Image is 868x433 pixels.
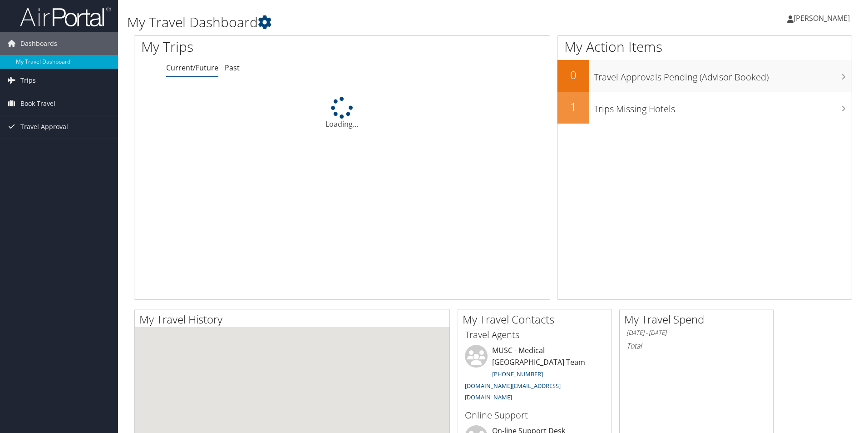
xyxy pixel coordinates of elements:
h2: My Travel Contacts [463,312,612,327]
span: Book Travel [20,92,55,115]
h3: Travel Approvals Pending (Advisor Booked) [594,66,852,84]
h1: My Action Items [557,37,852,56]
span: Dashboards [20,32,57,55]
h6: [DATE] - [DATE] [626,328,766,337]
a: [PHONE_NUMBER] [492,370,543,378]
h3: Travel Agents [465,328,605,341]
span: Trips [20,69,36,92]
h3: Online Support [465,409,605,422]
div: Loading... [134,97,550,129]
span: Travel Approval [20,115,68,138]
h1: My Travel Dashboard [127,13,615,32]
h2: 1 [557,99,589,114]
h2: My Travel Spend [624,312,773,327]
img: airportal-logo.png [20,6,111,27]
h2: My Travel History [139,312,449,327]
h3: Trips Missing Hotels [594,98,852,115]
a: 1Trips Missing Hotels [557,92,852,124]
a: [DOMAIN_NAME][EMAIL_ADDRESS][DOMAIN_NAME] [465,382,561,402]
h6: Total [626,341,766,351]
span: [PERSON_NAME] [794,13,850,23]
li: MUSC - Medical [GEOGRAPHIC_DATA] Team [460,345,609,405]
a: [PERSON_NAME] [787,5,859,32]
a: Past [225,63,240,73]
a: 0Travel Approvals Pending (Advisor Booked) [557,60,852,92]
h2: 0 [557,67,589,83]
a: Current/Future [166,63,218,73]
h1: My Trips [141,37,370,56]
